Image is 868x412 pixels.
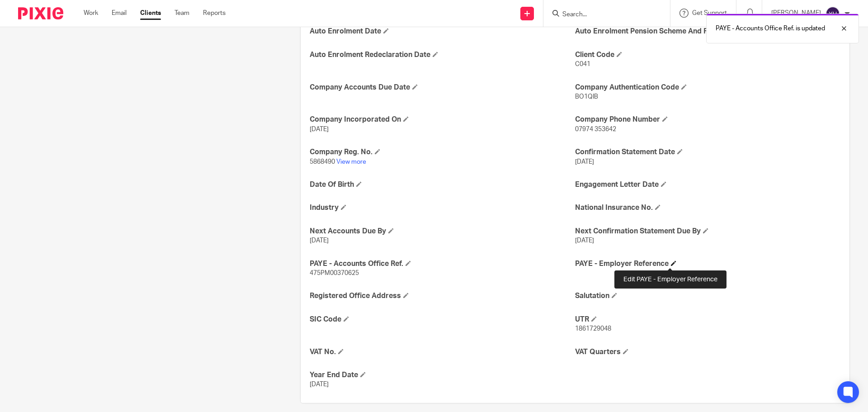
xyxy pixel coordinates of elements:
a: Team [175,9,189,18]
span: 07974 353642 [575,126,616,133]
h4: VAT Quarters [575,347,840,357]
span: 475PM00370625 [310,270,359,276]
a: Reports [203,9,226,18]
h4: SIC Code [310,315,575,324]
h4: Next Accounts Due By [310,227,575,236]
h4: Company Accounts Due Date [310,83,575,92]
h4: Engagement Letter Date [575,180,840,189]
span: [DATE] [575,237,594,244]
span: BO1QIB [575,94,598,100]
span: [DATE] [310,237,329,244]
h4: Company Incorporated On [310,115,575,124]
h4: Industry [310,203,575,213]
h4: Next Confirmation Statement Due By [575,227,840,236]
h4: Confirmation Statement Date [575,147,840,157]
span: C041 [575,61,590,67]
h4: Company Reg. No. [310,147,575,157]
a: Work [84,9,98,18]
span: [DATE] [310,381,329,388]
a: View more [336,159,366,165]
h4: National Insurance No. [575,203,840,213]
a: Email [112,9,127,18]
h4: Salutation [575,291,840,301]
h4: PAYE - Accounts Office Ref. [310,259,575,269]
span: [DATE] [575,159,594,165]
h4: Date Of Birth [310,180,575,189]
p: PAYE - Accounts Office Ref. is updated [716,24,825,33]
h4: Company Phone Number [575,115,840,124]
img: Pixie [18,7,63,19]
h4: Auto Enrolment Redeclaration Date [310,50,575,60]
img: svg%3E [826,6,840,21]
h4: UTR [575,315,840,324]
h4: Company Authentication Code [575,83,840,92]
h4: Client Code [575,50,840,60]
span: 1861729048 [575,326,611,332]
span: 5868490 [310,159,335,165]
span: [DATE] [310,126,329,133]
h4: Registered Office Address [310,291,575,301]
h4: Auto Enrolment Date [310,27,575,36]
h4: Year End Date [310,370,575,380]
h4: VAT No. [310,347,575,357]
h4: PAYE - Employer Reference [575,259,840,269]
a: Clients [140,9,161,18]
